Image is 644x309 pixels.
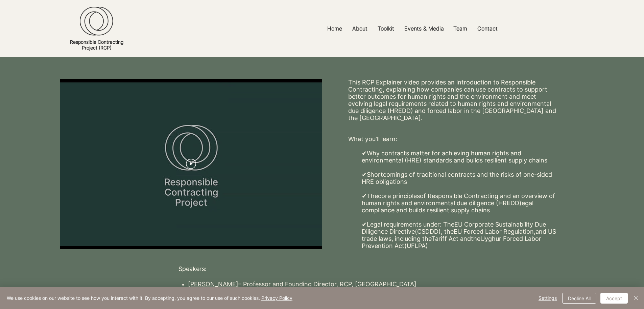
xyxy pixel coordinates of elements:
[450,21,471,36] p: Team
[448,21,472,36] a: Team
[401,21,447,36] p: Events & Media
[374,21,398,36] p: Toolkit
[362,221,546,235] a: EU Corporate Sustainability Due Diligence Directive
[188,279,466,289] p: – Professor and Founding Director, RCP, [GEOGRAPHIC_DATA]
[349,21,371,36] p: About
[378,192,420,199] a: core principles
[241,21,584,36] nav: Site
[373,21,399,36] a: Toolkit
[632,293,640,304] button: Close
[362,235,541,249] a: Uyghur Forced Labor Prevention Act
[362,150,558,171] p: Why contracts matter for achieving human rights and environmental (HRE) standards and builds resi...
[534,228,535,235] a: ,
[362,150,367,157] a: ✔
[562,293,596,304] button: Decline All
[178,265,207,272] a: Speakers:
[600,293,628,304] button: Accept
[348,135,558,142] p: What you'll learn:
[324,21,345,36] p: Home
[399,21,448,36] a: Events & Media
[362,192,367,199] a: ✔
[362,171,558,221] p: Shortcomings of traditional contracts and the risks of one-sided HRE obligations The of Responsib...
[261,295,292,301] a: Privacy Policy
[188,281,238,288] a: [PERSON_NAME]
[348,79,558,121] p: This RCP Explainer video provides an introduction to Responsible Contracting, explaining how comp...
[362,171,367,178] a: ✔
[362,221,558,249] p: Legal requirements under: The (CSDDD), the and US trade laws, including the the (UFLPA)
[632,294,640,302] img: Close
[362,221,367,228] a: ✔
[539,293,557,303] span: Settings
[322,21,347,36] a: Home
[347,21,373,36] a: About
[431,235,471,242] a: Tariff Act and
[472,21,503,36] a: Contact
[474,21,501,36] p: Contact
[186,159,196,169] button: Play video
[7,295,292,301] span: We use cookies on our website to see how you interact with it. By accepting, you agree to our use...
[70,39,123,51] a: Responsible ContractingProject (RCP)
[454,228,534,235] a: EU Forced Labor Regulation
